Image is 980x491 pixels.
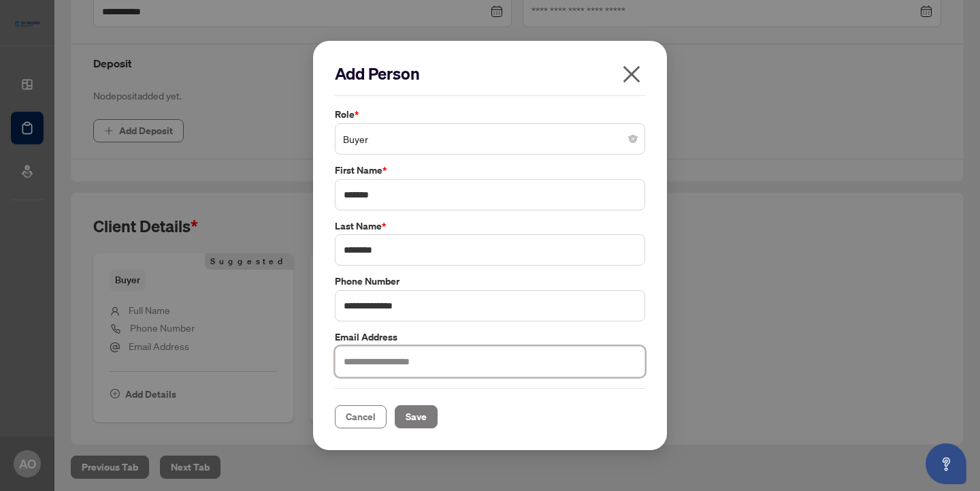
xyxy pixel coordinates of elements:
[406,406,427,428] span: Save
[335,163,645,178] label: First Name
[335,405,387,428] button: Cancel
[343,126,637,152] span: Buyer
[346,406,376,428] span: Cancel
[335,107,645,122] label: Role
[335,330,645,345] label: Email Address
[621,63,642,85] span: close
[629,135,637,143] span: close-circle
[335,63,645,84] h2: Add Person
[335,219,645,234] label: Last Name
[926,443,966,484] button: Open asap
[395,405,438,428] button: Save
[335,274,645,289] label: Phone Number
